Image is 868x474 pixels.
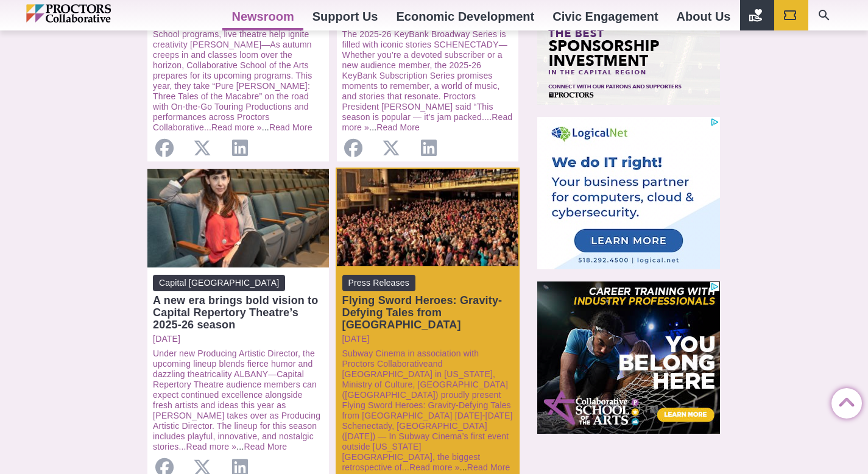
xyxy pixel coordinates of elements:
a: [DATE] [342,334,513,344]
a: Read More [269,122,312,132]
a: Read more » [409,462,460,472]
a: Read more » [186,442,237,451]
a: Read more » [342,112,513,132]
a: School programs, live theatre help ignite creativity [PERSON_NAME]—As autumn creeps in and classe... [153,29,312,132]
p: ... [153,348,323,452]
a: [DATE] [153,334,323,344]
a: Capital [GEOGRAPHIC_DATA] A new era brings bold vision to Capital Repertory Theatre’s 2025-26 season [153,275,323,331]
span: Press Releases [342,275,415,291]
div: A new era brings bold vision to Capital Repertory Theatre’s 2025-26 season [153,294,323,331]
div: Flying Sword Heroes: Gravity-Defying Tales from [GEOGRAPHIC_DATA] [342,294,513,331]
a: Back to Top [831,389,856,413]
a: Subway Cinema in association with Proctors Collaborativeand [GEOGRAPHIC_DATA] in [US_STATE], Mini... [342,348,513,472]
a: The 2025-26 KeyBank Broadway Series is filled with iconic stories SCHENECTADY—Whether you’re a de... [342,29,507,122]
p: ... [342,348,513,473]
iframe: Advertisement [537,117,720,269]
p: ... [342,29,513,133]
a: Read More [244,442,287,451]
p: ... [153,29,323,133]
a: Press Releases Flying Sword Heroes: Gravity-Defying Tales from [GEOGRAPHIC_DATA] [342,275,513,331]
a: Read More [467,462,510,472]
img: Proctors logo [26,4,163,23]
a: Read more » [211,122,262,132]
span: Capital [GEOGRAPHIC_DATA] [153,275,285,291]
iframe: Advertisement [537,281,720,434]
a: Read More [376,122,420,132]
a: Under new Producing Artistic Director, the upcoming lineup blends fierce humor and dazzling theat... [153,348,320,451]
